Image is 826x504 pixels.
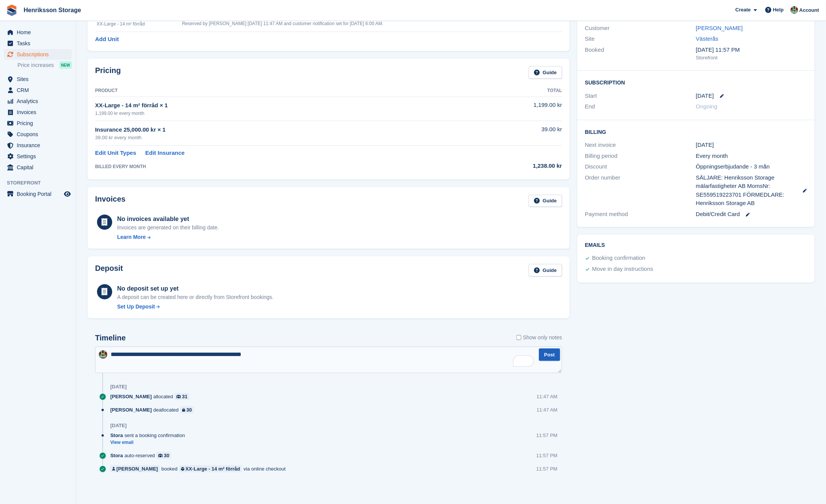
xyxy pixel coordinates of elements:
[4,74,72,84] a: menu
[17,107,62,118] span: Invoices
[585,162,696,171] div: Discount
[186,465,240,472] div: XX-Large - 14 m² förråd
[186,406,192,413] div: 30
[799,6,819,14] span: Account
[537,393,558,400] div: 11:47 AM
[17,85,62,95] span: CRM
[17,96,62,107] span: Analytics
[735,6,751,14] span: Create
[117,293,274,301] p: A deposit can be created here or directly from Storefront bookings.
[696,92,714,100] time: 2025-09-15 23:00:00 UTC
[773,6,784,14] span: Help
[585,24,696,33] div: Customer
[117,233,146,241] div: Learn More
[17,27,62,38] span: Home
[447,162,562,170] div: 1,238.00 kr
[696,46,807,54] div: [DATE] 11:57 PM
[110,393,152,400] span: [PERSON_NAME]
[117,303,155,311] div: Set Up Deposit
[63,189,72,199] a: Preview store
[95,347,562,373] textarea: To enrich screen reader interactions, please activate Accessibility in Grammarly extension settings
[17,118,62,129] span: Pricing
[4,162,72,173] a: menu
[585,128,807,135] h2: Billing
[585,152,696,161] div: Billing period
[696,103,718,110] span: Ongoing
[17,49,62,60] span: Subscriptions
[585,141,696,149] div: Next invoice
[110,465,289,472] div: booked via online checkout
[110,393,193,400] div: allocated
[585,210,696,219] div: Payment method
[585,35,696,43] div: Site
[17,129,62,140] span: Coupons
[529,66,562,79] a: Guide
[696,25,743,31] a: [PERSON_NAME]
[110,406,198,413] div: deallocated
[110,384,127,390] div: [DATE]
[4,129,72,140] a: menu
[585,92,696,100] div: Start
[516,334,521,342] input: Show only notes
[529,195,562,207] a: Guide
[516,334,562,342] label: Show only notes
[447,97,562,121] td: 1,199.00 kr
[4,151,72,162] a: menu
[696,210,807,219] div: Debit/Credit Card
[696,162,807,171] div: Öppningserbjudande - 3 mån
[6,5,17,16] img: stora-icon-8386f47178a22dfd0bd8f6a31ec36ba5ce8667c1dd55bd0f319d3a0aa187defe.svg
[447,85,562,97] th: Total
[117,224,219,232] div: Invoices are generated on their billing date.
[585,46,696,62] div: Booked
[696,141,807,149] div: [DATE]
[110,465,160,472] a: [PERSON_NAME]
[110,432,123,439] span: Stora
[4,27,72,38] a: menu
[4,49,72,60] a: menu
[95,101,447,110] div: XX-Large - 14 m² förråd × 1
[529,264,562,277] a: Guide
[179,465,242,472] a: XX-Large - 14 m² förråd
[116,465,158,472] div: [PERSON_NAME]
[696,35,718,42] a: Västerås
[95,85,447,97] th: Product
[585,242,807,248] h2: Emails
[164,452,169,459] div: 30
[585,102,696,111] div: End
[95,66,121,79] h2: Pricing
[95,149,136,157] a: Edit Unit Types
[585,173,696,208] div: Order number
[180,406,194,413] a: 30
[182,20,534,27] div: Reserved by [PERSON_NAME] [DATE] 11:47 AM and customer notification set for [DATE] 6:00 AM.
[175,393,189,400] a: 31
[4,118,72,129] a: menu
[536,452,558,459] div: 11:57 PM
[4,189,72,199] a: menu
[537,406,558,413] div: 11:47 AM
[592,254,645,263] div: Booking confirmation
[4,96,72,107] a: menu
[17,140,62,151] span: Insurance
[117,303,274,311] a: Set Up Deposit
[95,264,123,277] h2: Deposit
[97,21,182,27] div: XX-Large - 14 m² förråd
[95,35,119,44] a: Add Unit
[21,4,84,16] a: Henriksson Storage
[117,215,219,224] div: No invoices available yet
[592,265,653,274] div: Move in day instructions
[17,62,54,69] span: Price increases
[17,74,62,84] span: Sites
[117,233,219,241] a: Learn More
[4,85,72,95] a: menu
[791,6,798,14] img: Isak Martinelle
[95,110,447,117] div: 1,199.00 kr every month
[95,163,447,170] div: BILLED EVERY MONTH
[110,439,189,446] a: View email
[4,107,72,118] a: menu
[7,179,76,187] span: Storefront
[539,348,560,361] button: Post
[17,151,62,162] span: Settings
[17,61,72,69] a: Price increases NEW
[696,173,796,208] span: SÄLJARE: Henriksson Storage mälarfastigheter AB MomsNr: SE559519223701 FÖRMEDLARE: Henriksson Sto...
[95,126,447,134] div: Insurance 25,000.00 kr × 1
